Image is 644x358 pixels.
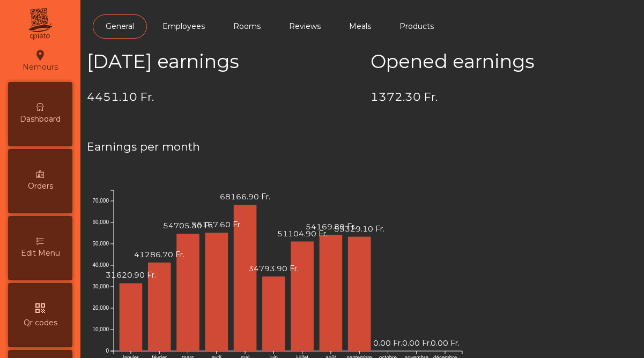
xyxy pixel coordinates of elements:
[21,248,60,259] span: Edit Menu
[387,14,447,39] a: Products
[92,241,109,247] text: 50,000
[150,14,218,39] a: Employees
[248,264,299,273] text: 34793.90 Fr.
[163,221,213,230] text: 54705.30 Fr.
[87,89,354,105] h4: 4451.10 Fr.
[20,114,61,125] span: Dashboard
[23,47,58,74] div: Nemours
[34,302,47,315] i: qr_code
[306,222,356,232] text: 54169.80 Fr.
[106,348,109,354] text: 0
[106,270,156,280] text: 31620.90 Fr.
[93,14,147,39] a: General
[34,49,47,62] i: location_on
[402,338,431,348] text: 0.00 Fr.
[276,14,334,39] a: Reviews
[92,305,109,311] text: 20,000
[373,338,402,348] text: 0.00 Fr.
[92,219,109,225] text: 60,000
[371,50,638,73] h2: Opened earnings
[92,198,109,204] text: 70,000
[87,139,638,155] h4: Earnings per month
[24,317,57,329] span: Qr codes
[371,89,638,105] h4: 1372.30 Fr.
[92,262,109,268] text: 40,000
[431,338,460,348] text: 0.00 Fr.
[27,5,53,43] img: qpiato
[92,326,109,332] text: 10,000
[336,14,384,39] a: Meals
[92,284,109,289] text: 30,000
[220,192,270,202] text: 68166.90 Fr.
[220,14,273,39] a: Rooms
[134,250,184,259] text: 41286.70 Fr.
[334,224,384,234] text: 53329.10 Fr.
[28,181,53,192] span: Orders
[277,228,328,238] text: 51104.90 Fr.
[191,220,242,229] text: 55167.60 Fr.
[87,50,354,73] h2: [DATE] earnings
